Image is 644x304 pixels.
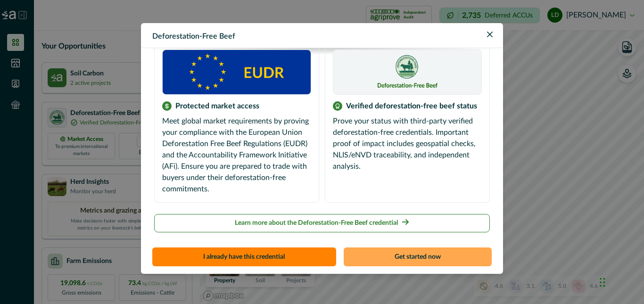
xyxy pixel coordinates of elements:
p: Meet global market requirements by proving your compliance with the European Union Deforestation ... [162,115,311,195]
button: Get started now [344,247,492,266]
a: Learn more about the Deforestation-Free Beef credential [154,214,490,232]
iframe: Chat Widget [597,259,644,304]
p: Verified deforestation-free beef status [346,100,477,112]
button: I already have this credential [152,247,336,266]
p: Protected market access [175,100,259,112]
header: Deforestation-Free Beef [141,23,503,48]
p: Prove your status with third-party verified deforestation-free credentials. Important proof of im... [333,115,482,172]
button: Close [482,27,497,42]
div: Drag [600,268,605,296]
p: Learn more about the Deforestation-Free Beef credential [235,218,398,228]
